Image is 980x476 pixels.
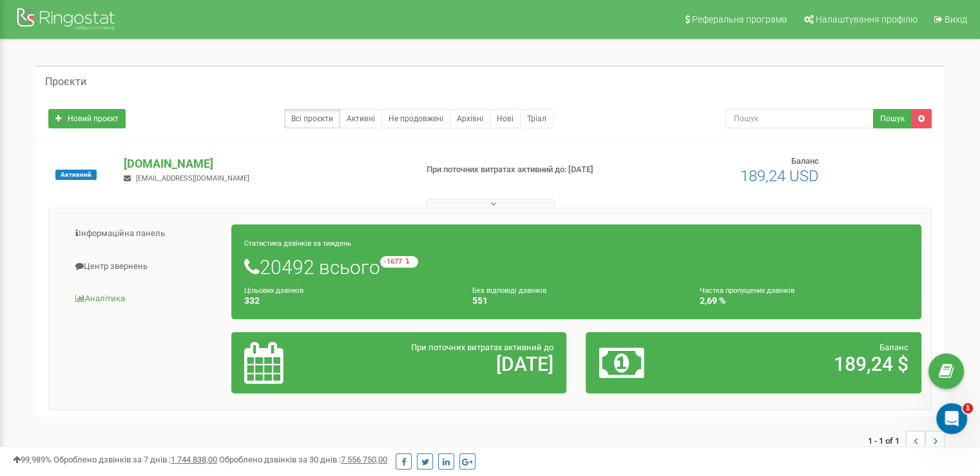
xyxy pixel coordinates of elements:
[45,76,86,88] h5: Проєкти
[740,167,819,185] span: 189,24 USD
[59,251,232,283] a: Центр звернень
[411,342,553,352] span: При поточних витратах активний до
[700,296,908,306] h4: 2,69 %
[124,155,405,172] p: [DOMAIN_NAME]
[873,109,912,128] button: Пошук
[868,431,906,450] span: 1 - 1 of 1
[244,239,351,248] small: Статистика дзвінків за тиждень
[341,455,387,464] u: 7 556 750,00
[284,109,340,128] a: Всі проєкти
[791,156,819,166] span: Баланс
[55,170,97,180] span: Активний
[450,109,490,128] a: Архівні
[692,14,787,25] span: Реферальна програма
[945,14,967,25] span: Вихід
[380,256,418,268] small: -1677
[709,353,908,375] h2: 189,24 $
[13,455,52,464] span: 99,989%
[700,286,794,295] small: Частка пропущених дзвінків
[59,283,232,315] a: Аналiтика
[244,256,908,278] h1: 20492 всього
[59,218,232,250] a: Інформаційна панель
[936,403,967,434] iframe: Intercom live chat
[136,174,249,183] span: [EMAIL_ADDRESS][DOMAIN_NAME]
[48,109,126,128] a: Новий проєкт
[171,455,217,464] u: 1 744 838,00
[472,286,546,295] small: Без відповіді дзвінків
[427,164,633,176] p: При поточних витратах активний до: [DATE]
[520,109,553,128] a: Тріал
[490,109,521,128] a: Нові
[879,342,908,352] span: Баланс
[340,109,382,128] a: Активні
[219,455,387,464] span: Оброблено дзвінків за 30 днів :
[244,286,303,295] small: Цільових дзвінків
[868,418,945,463] nav: ...
[354,353,553,375] h2: [DATE]
[53,455,217,464] span: Оброблено дзвінків за 7 днів :
[816,14,918,25] span: Налаштування профілю
[725,109,874,128] input: Пошук
[381,109,450,128] a: Не продовжені
[244,296,453,306] h4: 332
[472,296,681,306] h4: 551
[963,403,973,413] span: 1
